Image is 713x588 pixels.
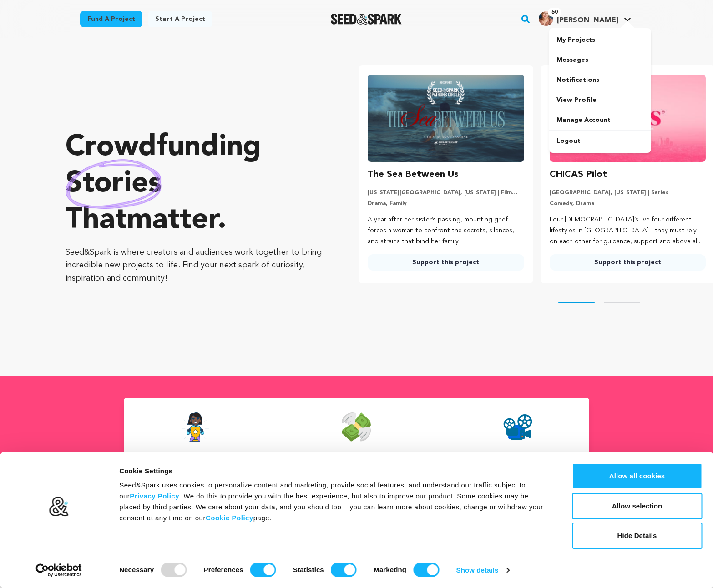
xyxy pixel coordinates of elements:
[368,200,524,207] p: Drama, Family
[572,463,702,489] button: Allow all cookies
[503,412,532,442] img: Seed&Spark Projects Created Icon
[293,566,324,573] strong: Statistics
[127,206,217,235] span: matter
[537,10,633,29] span: Megan P.'s Profile
[331,14,402,25] img: Seed&Spark Logo Dark Mode
[331,14,402,25] a: Seed&Spark Homepage
[148,11,212,27] a: Start a project
[549,50,651,70] a: Messages
[557,17,618,24] span: [PERSON_NAME]
[548,8,561,17] span: 50
[342,412,371,442] img: Seed&Spark Money Raised Icon
[549,131,651,151] a: Logout
[66,246,322,285] p: Seed&Spark is where creators and audiences work together to bring incredible new projects to life...
[204,566,243,573] strong: Preferences
[49,496,69,517] img: logo
[456,563,509,577] a: Show details
[66,159,162,209] img: hand sketched image
[550,200,706,207] p: Comedy, Drama
[368,189,524,196] p: [US_STATE][GEOGRAPHIC_DATA], [US_STATE] | Film Short
[80,11,142,27] a: Fund a project
[550,215,706,247] p: Four [DEMOGRAPHIC_DATA]’s live four different lifestyles in [GEOGRAPHIC_DATA] - they must rely on...
[550,254,706,271] a: Support this project
[119,466,551,477] div: Cookie Settings
[539,11,618,26] div: Megan P.'s Profile
[572,493,702,519] button: Allow selection
[549,70,651,90] a: Notifications
[549,110,651,130] a: Manage Account
[119,480,551,523] div: Seed&Spark uses cookies to personalize content and marketing, provide social features, and unders...
[550,167,607,182] h3: CHICAS Pilot
[368,254,524,271] a: Support this project
[181,412,209,442] img: Seed&Spark Success Rate Icon
[119,559,119,559] legend: Consent Selection
[374,566,406,573] strong: Marketing
[549,90,651,110] a: View Profile
[206,514,253,522] a: Cookie Policy
[550,189,706,196] p: [GEOGRAPHIC_DATA], [US_STATE] | Series
[19,563,99,577] a: Usercentrics Cookiebot - opens in a new window
[549,30,651,50] a: My Projects
[368,75,524,162] img: The Sea Between Us image
[66,130,322,239] p: Crowdfunding that .
[368,215,524,247] p: A year after her sister’s passing, mounting grief forces a woman to confront the secrets, silence...
[119,566,154,573] strong: Necessary
[539,11,553,26] img: 0f252addeb407f9d.jpg
[572,523,702,549] button: Hide Details
[130,492,179,500] a: Privacy Policy
[368,167,459,182] h3: The Sea Between Us
[537,10,633,26] a: Megan P.'s Profile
